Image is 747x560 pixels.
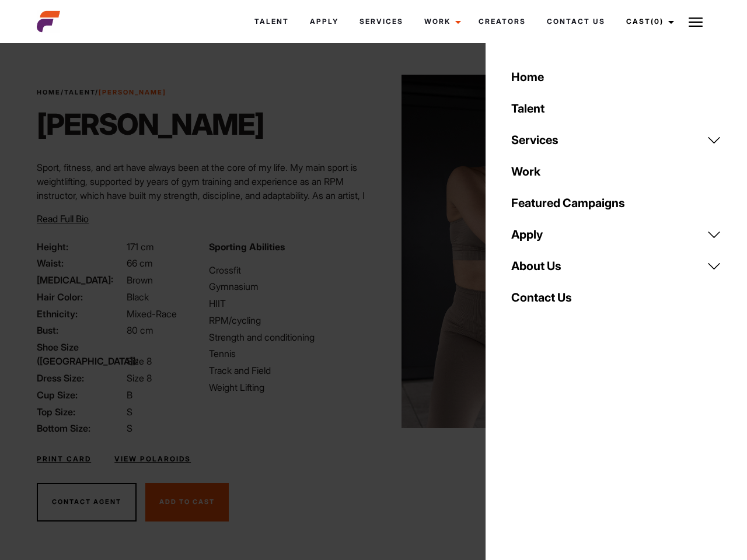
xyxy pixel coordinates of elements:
[414,6,468,37] a: Work
[209,296,366,310] li: HIIT
[504,124,728,156] a: Services
[159,498,215,506] span: Add To Cast
[37,87,166,97] span: / /
[37,256,124,270] span: Waist:
[504,93,728,124] a: Talent
[37,88,61,96] a: Home
[209,279,366,293] li: Gymnasium
[689,15,703,29] img: Burger icon
[209,263,366,277] li: Crossfit
[37,290,124,304] span: Hair Color:
[145,483,229,521] button: Add To Cast
[37,340,124,368] span: Shoe Size ([GEOGRAPHIC_DATA]):
[127,257,153,269] span: 66 cm
[651,17,664,26] span: (0)
[37,371,124,385] span: Dress Size:
[244,6,299,37] a: Talent
[299,6,349,37] a: Apply
[209,330,366,344] li: Strength and conditioning
[504,219,728,250] a: Apply
[114,454,191,464] a: View Polaroids
[209,363,366,377] li: Track and Field
[536,6,616,37] a: Contact Us
[127,241,154,253] span: 171 cm
[127,324,153,336] span: 80 cm
[127,274,153,286] span: Brown
[504,250,728,282] a: About Us
[37,483,137,521] button: Contact Agent
[504,282,728,313] a: Contact Us
[504,187,728,219] a: Featured Campaigns
[127,308,177,320] span: Mixed-Race
[127,422,132,434] span: S
[209,346,366,360] li: Tennis
[37,273,124,287] span: [MEDICAL_DATA]:
[37,454,91,464] a: Print Card
[349,6,414,37] a: Services
[209,313,366,327] li: RPM/cycling
[468,6,536,37] a: Creators
[504,156,728,187] a: Work
[37,421,124,435] span: Bottom Size:
[127,389,132,401] span: B
[127,291,149,303] span: Black
[127,406,132,418] span: S
[209,241,285,253] strong: Sporting Abilities
[37,212,89,226] button: Read Full Bio
[64,88,95,96] a: Talent
[209,380,366,394] li: Weight Lifting
[37,107,264,142] h1: [PERSON_NAME]
[37,323,124,337] span: Bust:
[37,240,124,254] span: Height:
[37,160,366,230] p: Sport, fitness, and art have always been at the core of my life. My main sport is weightlifting, ...
[37,213,89,225] span: Read Full Bio
[37,388,124,402] span: Cup Size:
[616,6,681,37] a: Cast(0)
[37,10,60,33] img: cropped-aefm-brand-fav-22-square.png
[504,61,728,93] a: Home
[37,307,124,321] span: Ethnicity:
[99,88,166,96] strong: [PERSON_NAME]
[127,355,152,367] span: Size 8
[127,372,152,384] span: Size 8
[37,405,124,419] span: Top Size:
